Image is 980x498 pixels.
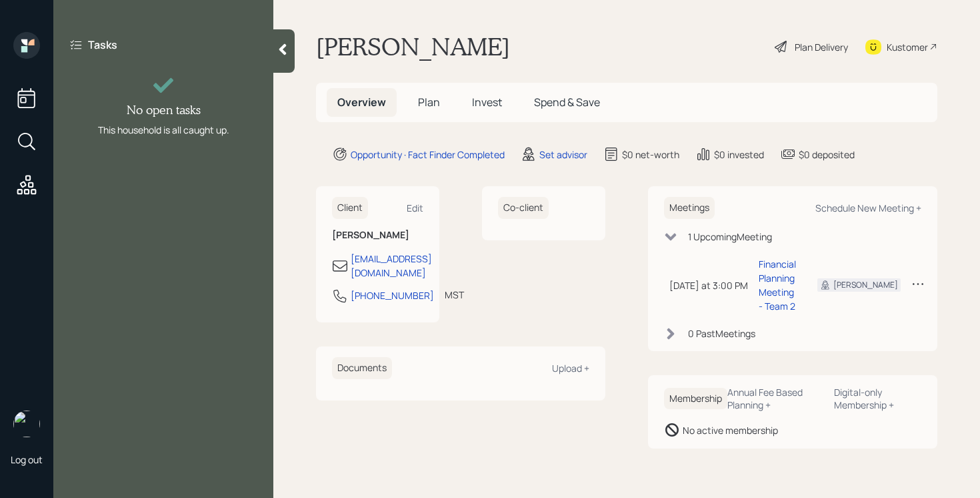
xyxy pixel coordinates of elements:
[795,40,848,54] div: Plan Delivery
[799,148,855,162] div: $0 deposited
[407,202,423,214] div: Edit
[833,279,898,291] div: [PERSON_NAME]
[337,95,386,109] span: Overview
[88,37,117,52] label: Tasks
[688,230,772,244] div: 1 Upcoming Meeting
[815,202,921,214] div: Schedule New Meeting +
[332,357,392,379] h6: Documents
[622,148,679,162] div: $0 net-worth
[316,32,510,61] h1: [PERSON_NAME]
[688,326,755,340] div: 0 Past Meeting s
[472,95,502,109] span: Invest
[11,453,43,466] div: Log out
[552,362,589,375] div: Upload +
[539,148,587,162] div: Set advisor
[418,95,440,109] span: Plan
[669,278,748,292] div: [DATE] at 3:00 PM
[714,148,764,162] div: $0 invested
[727,386,823,411] div: Annual Fee Based Planning +
[534,95,600,109] span: Spend & Save
[351,148,505,162] div: Opportunity · Fact Finder Completed
[351,288,434,302] div: [PHONE_NUMBER]
[664,388,727,410] h6: Membership
[332,197,368,219] h6: Client
[887,40,928,54] div: Kustomer
[127,103,201,117] h4: No open tasks
[664,197,715,219] h6: Meetings
[759,257,796,313] div: Financial Planning Meeting - Team 2
[351,252,432,280] div: [EMAIL_ADDRESS][DOMAIN_NAME]
[98,123,229,137] div: This household is all caught up.
[332,230,423,241] h6: [PERSON_NAME]
[498,197,549,219] h6: Co-client
[445,288,464,302] div: MST
[683,423,778,437] div: No active membership
[13,411,40,437] img: retirable_logo.png
[834,386,921,411] div: Digital-only Membership +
